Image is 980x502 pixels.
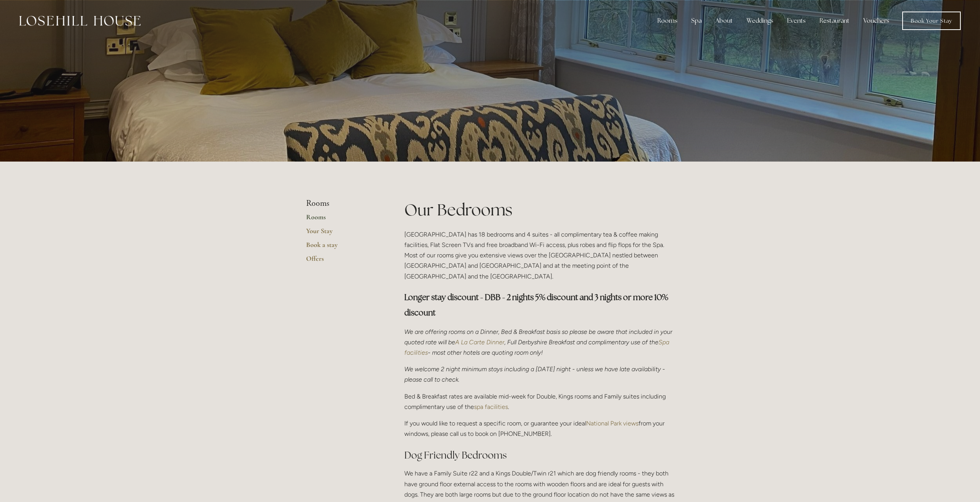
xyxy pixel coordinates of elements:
em: We welcome 2 night minimum stays including a [DATE] night - unless we have late availability - pl... [404,365,667,383]
em: - most other hotels are quoting room only! [428,349,543,356]
em: We are offering rooms on a Dinner, Bed & Breakfast basis so please be aware that included in your... [404,328,674,346]
a: Book a stay [306,240,380,254]
div: Restaurant [813,13,856,28]
a: Your Stay [306,227,380,240]
a: A La Carte Dinner [455,339,504,346]
a: Vouchers [857,13,895,28]
em: , Full Derbyshire Breakfast and complimentary use of the [504,339,658,346]
p: If you would like to request a specific room, or guarantee your ideal from your windows, please c... [404,418,674,439]
a: National Park views [586,420,638,427]
li: Rooms [306,198,380,208]
div: Rooms [651,13,683,28]
div: Events [781,13,812,28]
a: Offers [306,254,380,268]
a: Rooms [306,213,380,227]
p: Bed & Breakfast rates are available mid-week for Double, Kings rooms and Family suites including ... [404,391,674,412]
p: [GEOGRAPHIC_DATA] has 18 bedrooms and 4 suites - all complimentary tea & coffee making facilities... [404,229,674,282]
div: About [709,13,739,28]
h1: Our Bedrooms [404,198,674,221]
div: Spa [685,13,708,28]
div: Weddings [740,13,779,28]
a: spa facilities [474,403,508,410]
a: Book Your Stay [902,12,961,30]
strong: Longer stay discount - DBB - 2 nights 5% discount and 3 nights or more 10% discount [404,292,670,318]
h2: Dog Friendly Bedrooms [404,449,674,462]
img: Losehill House [19,16,141,26]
